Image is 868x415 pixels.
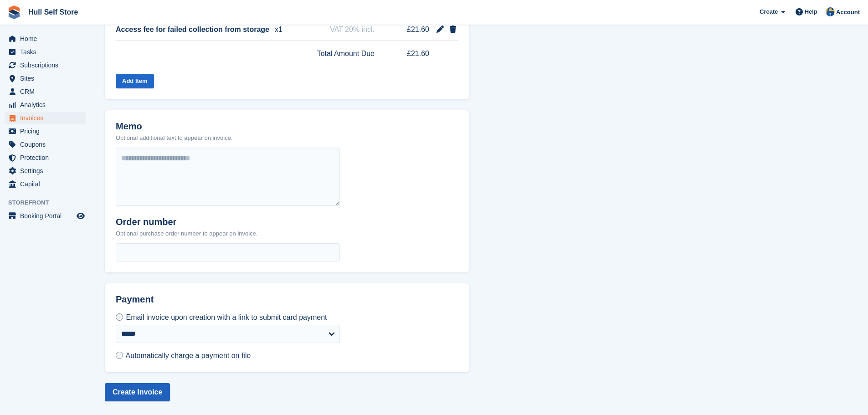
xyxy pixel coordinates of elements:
[760,7,778,16] span: Create
[5,72,86,85] a: menu
[826,7,835,16] img: Hull Self Store
[116,229,257,238] p: Optional purchase order number to appear on invoice.
[20,85,75,98] span: CRM
[116,133,233,143] p: Optional additional text to appear on invoice.
[20,138,75,151] span: Coupons
[836,8,860,17] span: Account
[20,32,75,45] span: Home
[126,313,327,321] span: Email invoice upon creation with a link to submit card payment
[395,24,429,35] span: £21.60
[75,210,86,221] a: Preview store
[20,210,75,222] span: Booking Portal
[116,24,269,35] span: Access fee for failed collection from storage
[116,217,257,227] h2: Order number
[330,24,375,35] span: VAT 20% incl.
[20,98,75,111] span: Analytics
[5,151,86,164] a: menu
[317,48,375,59] span: Total Amount Due
[20,72,75,85] span: Sites
[20,164,75,177] span: Settings
[20,46,75,58] span: Tasks
[126,352,251,359] span: Automatically charge a payment on file
[116,352,123,359] input: Automatically charge a payment on file
[20,59,75,72] span: Subscriptions
[805,7,817,16] span: Help
[116,121,233,132] h2: Memo
[25,5,82,20] a: Hull Self Store
[5,98,86,111] a: menu
[5,125,86,138] a: menu
[5,138,86,151] a: menu
[5,85,86,98] a: menu
[20,112,75,124] span: Invoices
[395,48,429,59] span: £21.60
[116,313,123,321] input: Email invoice upon creation with a link to submit card payment
[105,383,170,401] button: Create Invoice
[20,151,75,164] span: Protection
[116,294,340,312] h2: Payment
[5,46,86,58] a: menu
[7,5,21,19] img: stora-icon-8386f47178a22dfd0bd8f6a31ec36ba5ce8667c1dd55bd0f319d3a0aa187defe.svg
[5,164,86,177] a: menu
[5,32,86,45] a: menu
[20,125,75,138] span: Pricing
[20,178,75,190] span: Capital
[5,210,86,222] a: menu
[5,178,86,190] a: menu
[5,59,86,72] a: menu
[116,74,154,89] button: Add Item
[275,24,282,35] span: x1
[5,112,86,124] a: menu
[8,198,91,207] span: Storefront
